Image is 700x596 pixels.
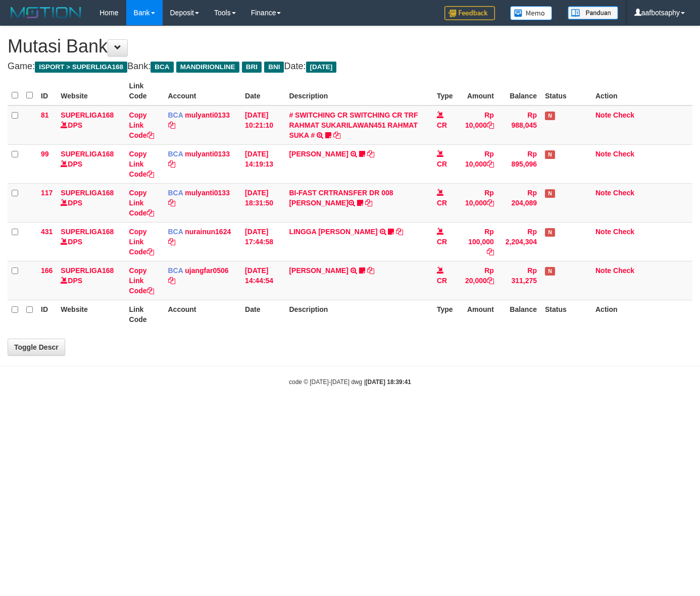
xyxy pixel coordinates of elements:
img: MOTION_logo.png [8,5,84,20]
th: Status [541,77,591,105]
th: Date [241,300,285,329]
span: BRI [242,62,262,73]
a: SUPERLIGA168 [61,150,114,158]
span: Has Note [545,228,555,237]
th: Website [57,77,125,105]
th: Account [164,77,241,105]
td: [DATE] 18:31:50 [241,183,285,222]
th: Description [285,300,433,329]
td: Rp 20,000 [458,261,498,300]
span: BCA [168,266,183,275]
a: Copy Link Code [129,150,154,178]
span: Has Note [545,189,555,198]
td: Rp 10,000 [458,183,498,222]
th: Type [433,300,458,329]
a: Check [613,150,634,158]
span: CR [437,277,447,285]
span: 117 [41,189,53,197]
a: # SWITCHING CR SWITCHING CR TRF RAHMAT SUKARILAWAN451 RAHMAT SUKA # [289,111,418,139]
a: ujangfar0506 [185,266,228,275]
span: BCA [151,62,173,73]
a: Check [613,111,634,119]
td: Rp 10,000 [458,105,498,145]
a: Copy Link Code [129,228,154,256]
a: Note [595,150,611,158]
a: Note [595,189,611,197]
th: Type [433,77,458,105]
th: Status [541,300,591,329]
td: [DATE] 14:44:54 [241,261,285,300]
td: Rp 988,045 [498,105,541,145]
a: [PERSON_NAME] [289,266,348,275]
small: code © [DATE]-[DATE] dwg | [289,378,411,386]
span: ISPORT > SUPERLIGA168 [35,62,127,73]
span: Has Note [545,150,555,159]
a: SUPERLIGA168 [61,189,114,197]
a: SUPERLIGA168 [61,111,114,119]
span: CR [437,160,447,168]
span: MANDIRIONLINE [176,62,239,73]
a: Copy Link Code [129,266,154,295]
a: Note [595,111,611,119]
span: Has Note [545,267,555,276]
span: BNI [264,62,284,73]
a: Copy Link Code [129,189,154,217]
th: Amount [458,300,498,329]
td: [DATE] 14:19:13 [241,144,285,183]
td: DPS [57,222,125,261]
a: SUPERLIGA168 [61,266,114,275]
a: Check [613,266,634,275]
a: Note [595,266,611,275]
th: Account [164,300,241,329]
th: Action [591,77,692,105]
a: Copy Link Code [129,111,154,139]
a: Note [595,228,611,236]
a: Check [613,189,634,197]
span: BCA [168,150,183,158]
th: Website [57,300,125,329]
a: mulyanti0133 [185,111,230,119]
span: BCA [168,111,183,119]
th: Link Code [125,300,164,329]
span: 81 [41,111,49,119]
a: Check [613,228,634,236]
th: Action [591,300,692,329]
td: DPS [57,105,125,145]
img: Feedback.jpg [444,6,495,20]
td: Rp 895,096 [498,144,541,183]
th: Amount [458,77,498,105]
h4: Game: Bank: Date: [8,62,692,72]
span: Has Note [545,112,555,120]
td: [DATE] 10:21:10 [241,105,285,145]
span: BCA [168,189,183,197]
th: ID [37,77,57,105]
th: ID [37,300,57,329]
td: Rp 10,000 [458,144,498,183]
span: [DATE] [306,62,337,73]
img: panduan.png [568,6,618,20]
span: 166 [41,266,53,275]
a: Toggle Descr [8,339,65,356]
span: CR [437,238,447,246]
span: CR [437,199,447,207]
span: 431 [41,228,53,236]
th: Balance [498,300,541,329]
th: Description [285,77,433,105]
td: DPS [57,144,125,183]
a: SUPERLIGA168 [61,228,114,236]
th: Balance [498,77,541,105]
span: BCA [168,228,183,236]
td: BI-FAST CRTRANSFER DR 008 [PERSON_NAME] [285,183,433,222]
strong: [DATE] 18:39:41 [366,378,411,386]
td: Rp 204,089 [498,183,541,222]
a: mulyanti0133 [185,150,230,158]
td: DPS [57,261,125,300]
td: Rp 2,204,304 [498,222,541,261]
a: nurainun1624 [185,228,231,236]
span: 99 [41,150,49,158]
span: CR [437,121,447,129]
th: Date [241,77,285,105]
a: [PERSON_NAME] [289,150,348,158]
a: mulyanti0133 [185,189,230,197]
td: DPS [57,183,125,222]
